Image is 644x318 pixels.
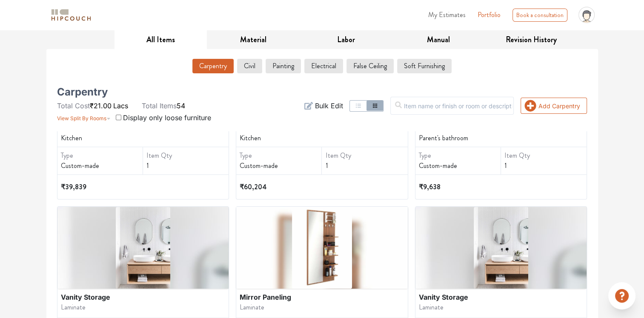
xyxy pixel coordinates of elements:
[237,59,262,73] button: Civil
[325,161,407,171] div: 1
[207,30,300,49] button: Material
[504,161,587,171] div: 1
[521,98,587,114] button: Add Carpentry
[57,101,90,110] span: Total Cost
[114,30,207,49] button: All Items
[266,59,301,73] button: Painting
[90,101,112,110] span: ₹21.00
[57,115,106,121] span: View Split By Rooms
[61,161,143,171] div: Custom-made
[346,59,394,73] button: False Ceiling
[419,161,501,171] div: Custom-made
[485,30,578,49] button: Revision History
[61,133,229,143] div: Kitchen
[57,89,108,95] h5: Carpentry
[300,30,392,49] button: Labor
[304,59,343,73] button: Electrical
[419,182,441,192] span: ₹9,638
[504,150,587,161] div: Item Qty
[61,292,226,302] div: Vanity Storage
[419,292,584,302] div: Vanity Storage
[113,101,128,110] span: Lacs
[61,302,226,311] div: Laminate
[512,9,567,22] div: Book a consultation
[240,182,267,192] span: ₹60,204
[392,30,485,49] button: Manual
[240,302,404,311] div: Laminate
[419,302,584,311] div: Laminate
[50,6,92,25] span: logo-horizontal.svg
[397,59,452,73] button: Soft Furnishing
[240,133,408,143] div: Kitchen
[146,161,229,171] div: 1
[61,150,143,161] div: Type
[419,150,501,161] div: Type
[57,111,111,123] button: View Split By Rooms
[240,150,321,161] div: Type
[390,97,514,115] input: Item name or finish or room or description
[325,150,407,161] div: Item Qty
[315,101,343,111] span: Bulk Edit
[142,101,185,111] li: 54
[240,292,404,302] div: Mirror Paneling
[428,10,466,20] span: My Estimates
[478,10,501,20] a: Portfolio
[304,101,343,111] button: Bulk Edit
[146,150,229,161] div: Item Qty
[240,161,321,171] div: Custom-made
[123,113,211,122] span: Display only loose furniture
[192,59,234,73] button: Carpentry
[419,133,587,143] div: Parent's bathroom
[61,182,86,192] span: ₹39,839
[50,8,92,23] img: logo-horizontal.svg
[142,101,177,110] span: Total Items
